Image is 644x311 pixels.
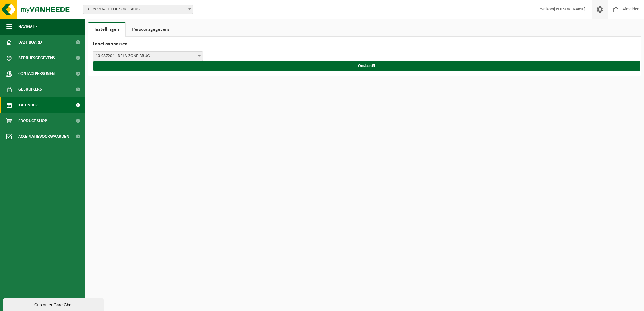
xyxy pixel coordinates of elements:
span: 10-987204 - DELA-ZONE BRUG [93,51,203,61]
span: Contactpersonen [18,66,55,82]
span: 10-987204 - DELA-ZONE BRUG [83,5,193,14]
span: Gebruikers [18,82,42,97]
a: Persoonsgegevens [126,22,176,37]
span: Bedrijfsgegevens [18,50,55,66]
span: Acceptatievoorwaarden [18,129,69,144]
span: 10-987204 - DELA-ZONE BRUG [83,5,193,14]
span: Navigatie [18,19,38,35]
strong: [PERSON_NAME] [554,7,586,12]
button: Opslaan [93,61,640,71]
span: Kalender [18,97,38,113]
span: 10-987204 - DELA-ZONE BRUG [93,52,203,61]
span: Product Shop [18,113,47,129]
span: Dashboard [18,35,42,50]
a: Instellingen [88,22,125,37]
iframe: chat widget [3,297,105,311]
h2: Label aanpassen [88,37,641,51]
